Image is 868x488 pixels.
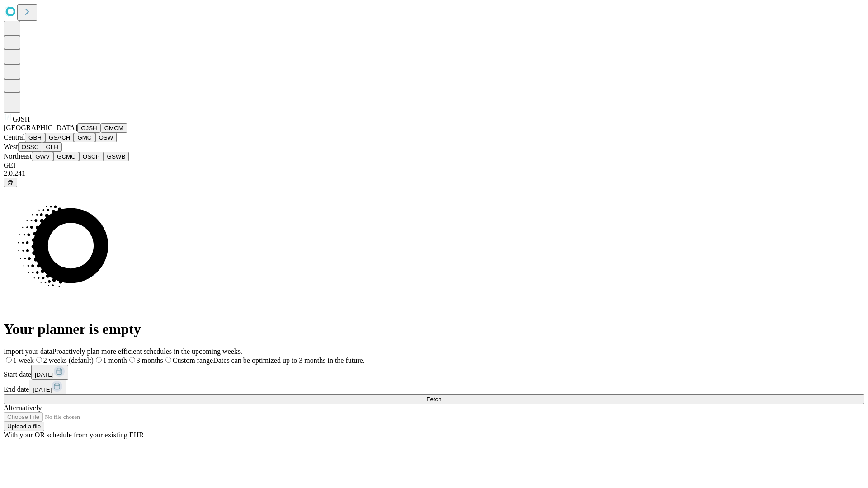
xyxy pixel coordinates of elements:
span: [DATE] [35,371,54,378]
span: 1 week [13,357,34,364]
button: GMC [74,133,95,142]
button: OSSC [18,142,42,152]
button: @ [4,178,17,187]
div: End date [4,380,864,394]
button: OSCP [79,152,104,161]
span: Dates can be optimized up to 3 months in the future. [213,357,364,364]
span: Alternatively [4,404,42,412]
div: Start date [4,365,864,380]
button: Fetch [4,394,864,404]
h1: Your planner is empty [4,321,864,338]
span: [DATE] [33,386,52,393]
span: Fetch [426,396,441,403]
button: GMCM [101,123,127,133]
button: GCMC [53,152,79,161]
button: Upload a file [4,422,44,431]
span: With your OR schedule from your existing EHR [4,431,144,439]
span: Custom range [173,357,213,364]
button: GWV [32,152,53,161]
div: GEI [4,161,864,169]
input: 1 week [6,357,12,363]
button: OSW [95,133,117,142]
button: GJSH [77,123,101,133]
button: GSACH [45,133,74,142]
button: GSWB [104,152,129,161]
span: @ [7,179,14,186]
span: Import your data [4,347,52,355]
span: Northeast [4,152,32,160]
span: GJSH [13,115,30,123]
button: GLH [42,142,61,152]
span: 3 months [137,357,163,364]
button: [DATE] [29,380,66,394]
button: GBH [25,133,45,142]
span: 1 month [103,357,127,364]
span: 2 weeks (default) [43,357,94,364]
span: Central [4,133,25,141]
span: West [4,143,18,150]
input: Custom rangeDates can be optimized up to 3 months in the future. [165,357,171,363]
span: [GEOGRAPHIC_DATA] [4,124,77,131]
span: Proactively plan more efficient schedules in the upcoming weeks. [52,347,242,355]
input: 3 months [129,357,135,363]
input: 2 weeks (default) [36,357,42,363]
input: 1 month [96,357,102,363]
div: 2.0.241 [4,169,864,178]
button: [DATE] [31,365,68,380]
